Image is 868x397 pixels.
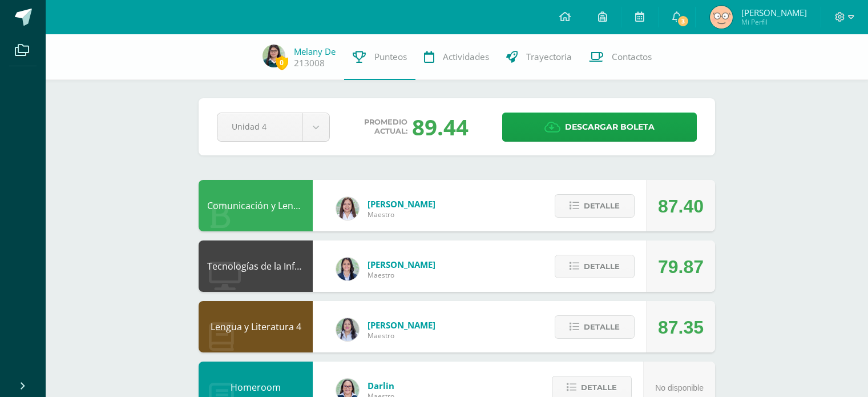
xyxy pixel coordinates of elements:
[336,197,359,220] img: acecb51a315cac2de2e3deefdb732c9f.png
[336,258,359,280] img: 7489ccb779e23ff9f2c3e89c21f82ed0.png
[584,256,620,277] span: Detalle
[276,55,288,70] span: 0
[199,301,313,352] div: Lengua y Literatura 4
[294,57,325,69] a: 213008
[263,45,285,67] img: d767a28e0159f41e94eb54805d237cff.png
[294,46,336,57] a: Melany de
[199,240,313,292] div: Tecnologías de la Información y la Comunicación 4
[368,210,435,219] span: Maestro
[368,198,435,210] span: [PERSON_NAME]
[217,113,329,141] a: Unidad 4
[368,270,435,280] span: Maestro
[555,194,635,218] button: Detalle
[374,51,407,63] span: Punteos
[344,34,415,80] a: Punteos
[368,259,435,270] span: [PERSON_NAME]
[555,255,635,278] button: Detalle
[584,195,620,216] span: Detalle
[232,113,288,140] span: Unidad 4
[658,302,704,353] div: 87.35
[741,17,807,27] span: Mi Perfil
[368,380,394,391] span: Darlin
[526,51,572,63] span: Trayectoria
[415,34,498,80] a: Actividades
[336,318,359,341] img: df6a3bad71d85cf97c4a6d1acf904499.png
[565,113,655,141] span: Descargar boleta
[580,34,660,80] a: Contactos
[658,241,704,292] div: 79.87
[412,112,469,142] div: 89.44
[677,15,689,27] span: 3
[655,383,704,392] span: No disponible
[584,316,620,338] span: Detalle
[368,331,435,340] span: Maestro
[199,180,313,231] div: Comunicación y Lenguaje L3 Inglés 4
[612,51,652,63] span: Contactos
[710,6,733,29] img: ec776638e2b37e158411211b4036a738.png
[555,315,635,339] button: Detalle
[364,118,407,136] span: Promedio actual:
[368,319,435,331] span: [PERSON_NAME]
[502,113,697,142] a: Descargar boleta
[658,181,704,232] div: 87.40
[443,51,489,63] span: Actividades
[741,7,807,18] span: [PERSON_NAME]
[498,34,580,80] a: Trayectoria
